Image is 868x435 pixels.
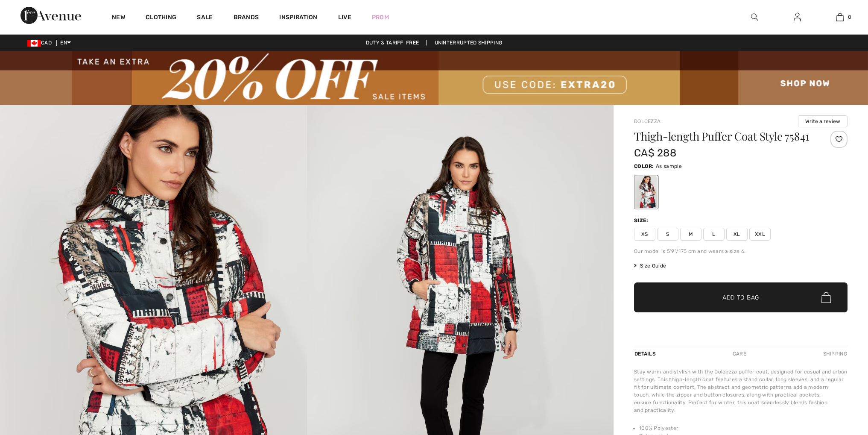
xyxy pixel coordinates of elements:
[635,176,658,208] div: As sample
[634,118,660,124] a: Dolcezza
[680,228,701,241] span: M
[27,40,55,46] span: CAD
[634,282,848,312] button: Add to Bag
[634,147,676,159] span: CA$ 288
[634,131,812,142] h1: Thigh-length Puffer Coat Style 75841
[372,13,389,22] a: Prom
[634,247,848,255] div: Our model is 5'9"/175 cm and wears a size 6.
[749,228,771,241] span: XXL
[634,262,666,270] span: Size Guide
[60,40,71,46] span: EN
[798,115,848,127] button: Write a review
[794,12,801,22] img: My Info
[279,14,317,23] span: Inspiration
[848,13,851,21] span: 0
[821,346,848,362] div: Shipping
[819,12,861,22] a: 0
[634,368,848,414] div: Stay warm and stylish with the Dolcezza puffer coat, designed for casual and urban settings. This...
[821,292,831,303] img: Bag.svg
[20,7,81,24] img: 1ère Avenue
[787,12,808,23] a: Sign In
[836,12,844,22] img: My Bag
[657,228,678,241] span: S
[146,14,176,23] a: Clothing
[634,163,654,169] span: Color:
[234,14,259,23] a: Brands
[634,346,658,362] div: Details
[751,12,758,22] img: search the website
[634,228,655,241] span: XS
[338,13,351,22] a: Live
[639,424,848,432] li: 100% Polyester
[703,228,725,241] span: L
[725,346,754,362] div: Care
[634,217,650,224] div: Size:
[656,163,682,169] span: As sample
[722,293,759,302] span: Add to Bag
[112,14,125,23] a: New
[726,228,748,241] span: XL
[27,40,41,47] img: Canadian Dollar
[197,14,213,23] a: Sale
